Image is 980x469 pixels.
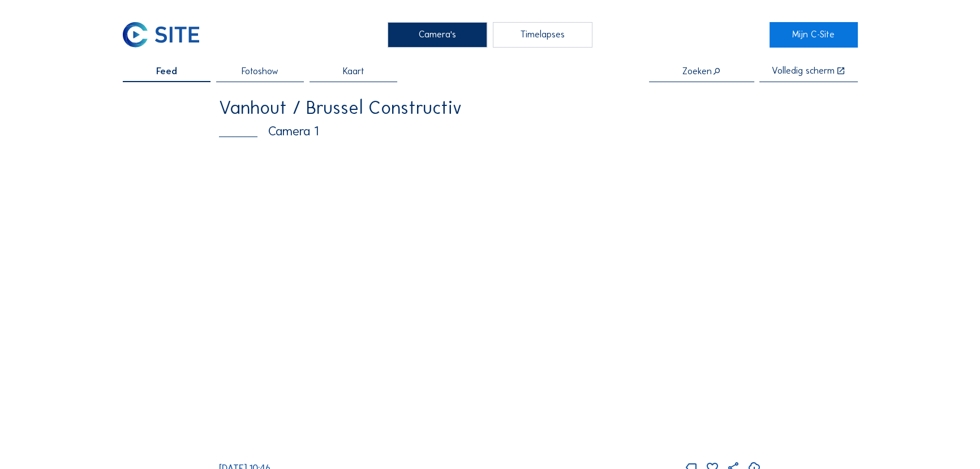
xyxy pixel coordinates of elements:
[219,99,761,117] div: Vanhout / Brussel Constructiv
[123,22,200,48] img: C-SITE Logo
[388,22,488,48] div: Camera's
[219,149,761,454] img: Image
[343,67,364,76] span: Kaart
[123,22,211,48] a: C-SITE Logo
[156,67,177,76] span: Feed
[493,22,593,48] div: Timelapses
[242,67,278,76] span: Fotoshow
[770,22,858,48] a: Mijn C-Site
[219,125,761,138] div: Camera 1
[772,66,835,76] div: Volledig scherm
